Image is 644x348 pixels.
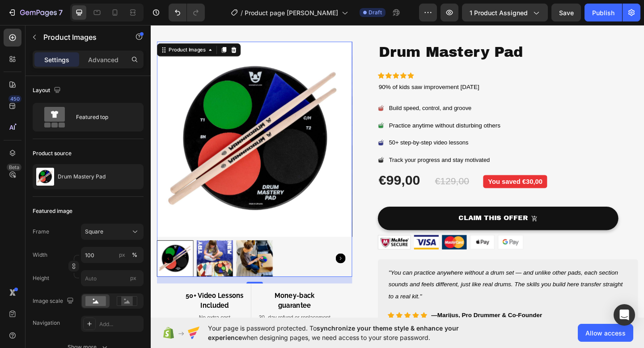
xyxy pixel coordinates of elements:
div: Undo/Redo [169,4,205,21]
h1: Drum Mastery Pad [247,20,530,42]
button: % [117,250,127,260]
iframe: Design area [151,24,644,318]
p: Product Images [43,32,119,42]
input: px [81,270,144,286]
p: 7 [59,7,63,18]
span: synchronize your theme style & enhance your experience [208,324,459,341]
div: 450 [8,95,21,102]
span: guarantee [139,302,174,311]
div: €99,00 [247,160,294,181]
span: px [130,275,136,281]
span: 1 product assigned [470,8,528,17]
span: Track your progress and stay motivated [259,144,369,152]
div: Navigation [33,319,60,327]
button: 1 product assigned [462,4,548,21]
div: CLAIM THIS OFFER [335,205,410,218]
div: % [132,251,137,259]
div: Product source [33,149,72,157]
div: Featured top [76,107,131,127]
button: Allow access [578,324,633,342]
span: Build speed, control, and groove [259,88,349,95]
span: — , Pro Drummer & Co-Founder [305,314,426,321]
span: No extra cost [52,316,87,323]
pre: You saved €30,00 [361,165,431,179]
button: 7 [4,4,67,21]
label: Height [33,274,49,282]
span: 50+ Video Lessons [38,292,101,300]
button: Save [551,4,581,21]
div: px [119,251,125,259]
input: px% [81,247,144,263]
span: Square [85,228,103,236]
div: Beta [7,164,21,171]
strong: Marijus [312,314,335,321]
span: 90% of kids saw improvement [DATE] [248,65,357,72]
button: px [129,250,140,260]
p: Drum Mastery Pad [58,174,106,180]
span: Included [54,302,85,311]
div: Open Intercom Messenger [614,304,635,326]
div: Add... [99,320,141,328]
button: Square [81,224,144,240]
div: Image scale [33,295,76,307]
span: 50+ step-by-step video lessons [259,126,345,133]
div: Layout [33,85,63,97]
div: Product Images [18,25,61,33]
p: Settings [44,55,69,64]
span: Practice anytime without disturbing others [259,107,380,114]
span: Money-back [135,292,178,300]
i: "You can practice anywhere without a drum set — and unlike other pads, each section sounds and fe... [258,267,513,300]
label: Width [33,251,47,259]
span: Draft [369,8,382,17]
span: Product page [PERSON_NAME] [245,8,338,17]
div: €129,00 [308,164,347,179]
span: Your page is password protected. To when designing pages, we need access to your store password. [208,323,494,342]
span: Allow access [585,328,626,338]
img: product feature img [36,168,54,186]
span: Save [559,9,574,17]
div: Featured image [33,207,72,215]
span: / [241,8,243,17]
div: Publish [592,8,614,17]
p: Advanced [88,55,119,64]
span: 30- day refund or replacement [117,316,195,323]
label: Frame [33,228,49,236]
button: Publish [585,4,622,21]
button: Carousel Next Arrow [201,250,212,261]
button: CLAIM THIS OFFER [247,199,508,225]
